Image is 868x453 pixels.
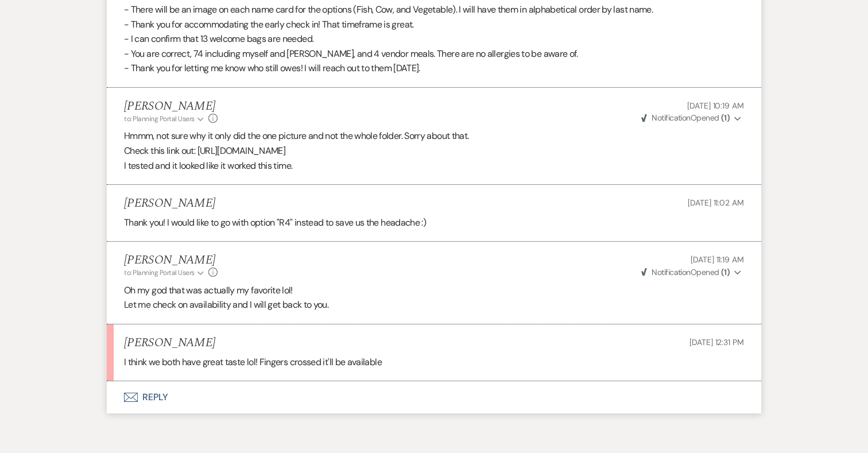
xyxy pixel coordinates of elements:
[691,254,744,265] span: [DATE] 11:19 AM
[124,253,218,268] h5: [PERSON_NAME]
[124,47,744,61] p: - You are correct, 74 including myself and [PERSON_NAME], and 4 vendor meals. There are no allerg...
[641,113,730,123] span: Opened
[124,283,744,298] p: Oh my god that was actually my favorite lol!
[688,198,744,208] span: [DATE] 11:02 AM
[124,336,215,350] h5: [PERSON_NAME]
[652,267,690,277] span: Notification
[124,158,744,173] p: I tested and it looked like it worked this time.
[124,215,744,230] p: Thank you! I would like to go with option "R4" instead to save us the headache :)
[124,114,195,123] span: to: Planning Portal Users
[124,114,206,124] button: to: Planning Portal Users
[124,61,744,76] p: - Thank you for letting me know who still owes! I will reach out to them [DATE].
[721,113,730,123] strong: ( 1 )
[124,196,215,211] h5: [PERSON_NAME]
[640,112,744,124] button: NotificationOpened (1)
[124,297,744,312] p: Let me check on availability and I will get back to you.
[689,337,744,347] span: [DATE] 12:31 PM
[640,266,744,278] button: NotificationOpened (1)
[721,267,730,277] strong: ( 1 )
[124,32,744,47] p: - I can confirm that 13 welcome bags are needed.
[124,268,206,278] button: to: Planning Portal Users
[641,267,730,277] span: Opened
[124,129,744,144] p: Hmmm, not sure why it only did the one picture and not the whole folder. Sorry about that.
[124,355,744,370] p: I think we both have great taste lol! Fingers crossed it'll be available
[124,2,744,17] p: - There will be an image on each name card for the options (Fish, Cow, and Vegetable). I will hav...
[124,99,218,114] h5: [PERSON_NAME]
[124,17,744,32] p: - Thank you for accommodating the early check in! That timeframe is great.
[124,268,195,277] span: to: Planning Portal Users
[107,381,761,413] button: Reply
[124,144,744,158] p: Check this link out: [URL][DOMAIN_NAME]
[652,113,690,123] span: Notification
[687,100,744,111] span: [DATE] 10:19 AM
